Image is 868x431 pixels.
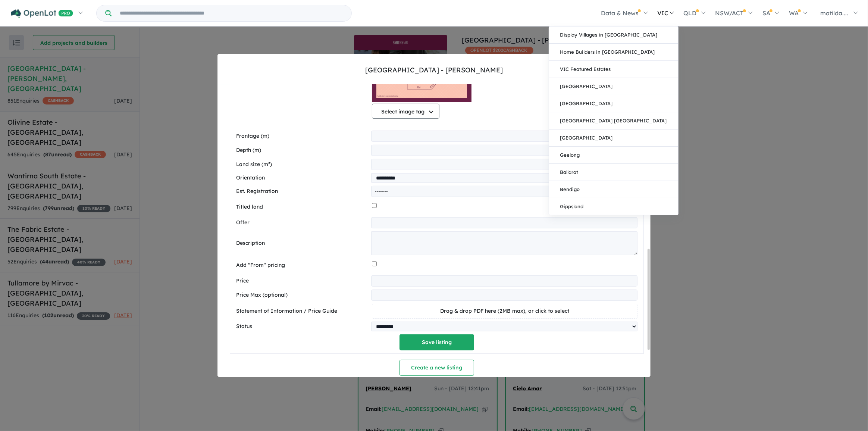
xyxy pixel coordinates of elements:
a: Ballarat [549,164,678,181]
label: Add "From" pricing [236,261,369,270]
label: Statement of Information / Price Guide [236,307,369,316]
button: Create a new listing [399,360,474,376]
input: Try estate name, suburb, builder or developer [113,5,350,21]
label: Offer [236,218,368,227]
a: Bendigo [549,181,678,198]
label: Status [236,322,368,331]
a: [GEOGRAPHIC_DATA] [549,78,678,95]
label: Orientation [236,174,368,182]
label: Price Max (optional) [236,291,368,300]
div: [GEOGRAPHIC_DATA] - [PERSON_NAME] [365,65,503,75]
label: Est. Registration [236,187,368,196]
label: Land size (m²) [236,160,368,169]
a: Display Villages in [GEOGRAPHIC_DATA] [549,26,678,44]
span: matilda.... [820,9,848,17]
label: Titled land [236,203,369,212]
img: Openlot PRO Logo White [11,9,73,18]
label: Description [236,239,368,248]
a: VIC Featured Estates [549,61,678,78]
label: Frontage (m) [236,132,368,141]
a: [GEOGRAPHIC_DATA] [549,95,678,112]
button: Select image tag [372,104,439,119]
button: Save listing [399,334,474,350]
a: Geelong [549,147,678,164]
a: Gippsland [549,198,678,215]
label: Price [236,277,368,285]
a: [GEOGRAPHIC_DATA] [549,129,678,147]
a: [GEOGRAPHIC_DATA] [GEOGRAPHIC_DATA] [549,112,678,129]
label: Depth (m) [236,146,368,155]
span: Drag & drop PDF here (2MB max), or click to select [440,307,569,314]
a: Home Builders in [GEOGRAPHIC_DATA] [549,44,678,61]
